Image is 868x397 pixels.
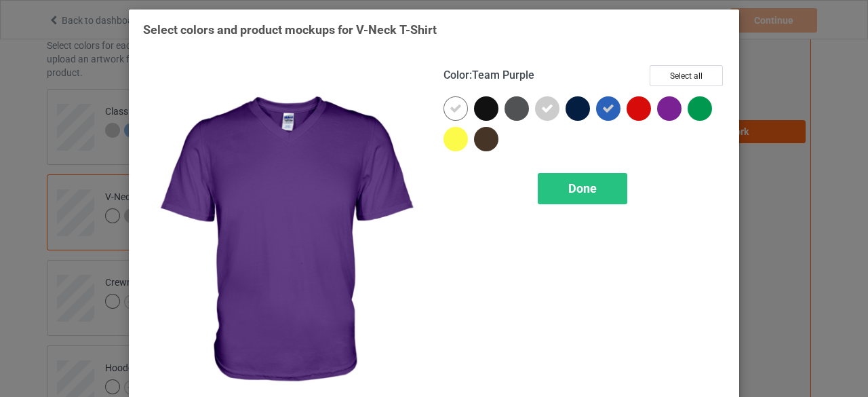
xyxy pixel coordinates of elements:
[650,65,723,86] button: Select all
[472,69,534,81] span: Team Purple
[443,69,469,81] span: Color
[568,181,597,195] span: Done
[143,22,437,37] span: Select colors and product mockups for V-Neck T-Shirt
[443,69,534,83] h4: :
